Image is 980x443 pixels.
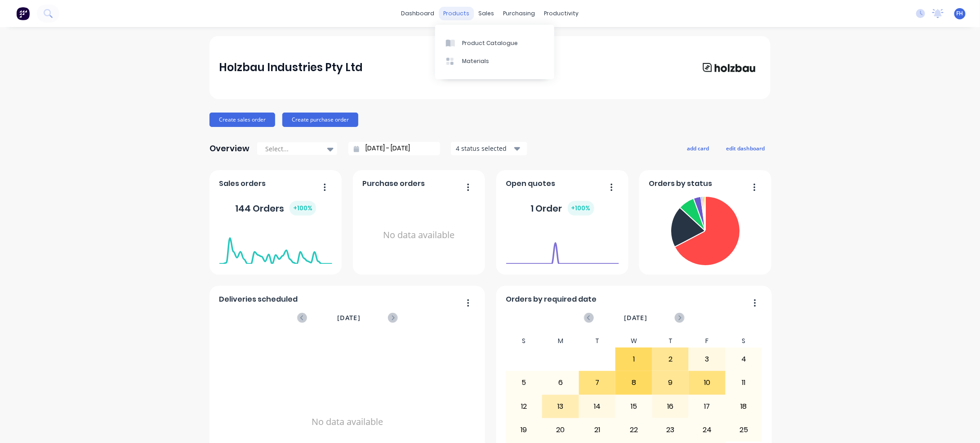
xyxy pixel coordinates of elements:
span: Sales orders [219,178,266,189]
div: 12 [506,395,542,418]
span: FH [957,9,963,18]
div: T [652,335,689,348]
a: dashboard [397,7,439,20]
div: purchasing [499,7,540,20]
div: M [542,335,579,348]
div: 144 Orders [235,201,316,216]
span: Orders by status [649,178,713,189]
button: Create purchase order [282,113,358,127]
div: Overview [209,140,249,158]
div: 9 [653,371,689,394]
a: Materials [435,52,554,70]
div: W [615,335,652,348]
div: 14 [579,395,615,418]
button: add card [681,142,715,154]
button: edit dashboard [720,142,771,154]
div: 11 [726,371,762,394]
div: 16 [653,395,689,418]
div: 15 [616,395,652,418]
div: Holzbau Industries Pty Ltd [219,59,363,77]
button: 4 status selected [451,142,527,155]
div: 17 [689,395,725,418]
div: 23 [653,419,689,441]
div: 13 [543,395,579,418]
div: S [726,335,762,348]
span: [DATE] [337,313,361,323]
div: 21 [579,419,615,441]
span: Purchase orders [363,178,425,189]
div: 7 [579,371,615,394]
div: 1 Order [531,201,594,216]
button: Create sales order [209,113,275,127]
div: 24 [689,419,725,441]
div: products [439,7,474,20]
span: Orders by required date [506,294,597,305]
div: + 100 % [290,201,316,216]
div: F [689,335,726,348]
img: Factory [16,7,30,20]
div: 18 [726,395,762,418]
div: T [579,335,616,348]
div: 8 [616,371,652,394]
div: 2 [653,348,689,371]
div: 10 [689,371,725,394]
span: Open quotes [506,178,556,189]
div: sales [474,7,499,20]
div: 4 [726,348,762,371]
div: 4 status selected [456,144,512,153]
div: productivity [540,7,584,20]
div: 6 [543,371,579,394]
div: 20 [543,419,579,441]
div: 1 [616,348,652,371]
div: 22 [616,419,652,441]
div: Product Catalogue [462,39,518,47]
span: [DATE] [624,313,647,323]
a: Product Catalogue [435,34,554,52]
div: 19 [506,419,542,441]
div: Materials [462,57,489,65]
div: 3 [689,348,725,371]
div: 25 [726,419,762,441]
div: No data available [363,193,476,278]
div: 5 [506,371,542,394]
div: + 100 % [568,201,594,216]
img: Holzbau Industries Pty Ltd [698,58,761,77]
div: S [506,335,543,348]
